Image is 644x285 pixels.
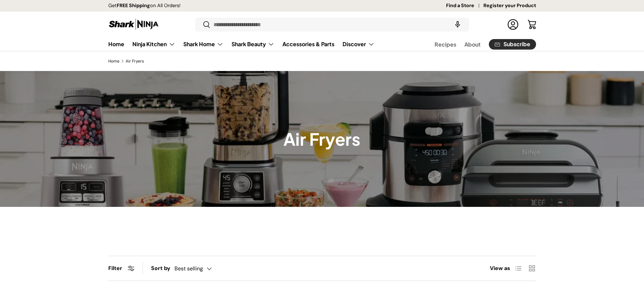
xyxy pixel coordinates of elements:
[503,41,530,47] span: Subscribe
[108,37,124,51] a: Home
[108,18,159,31] img: Shark Ninja Philippines
[232,37,274,51] a: Shark Beauty
[435,38,456,51] a: Recipes
[128,37,179,51] summary: Ninja Kitchen
[117,2,150,8] strong: FREE Shipping
[490,264,510,272] span: View as
[282,37,334,51] a: Accessories & Parts
[418,37,536,51] nav: Secondary
[227,37,278,51] summary: Shark Beauty
[174,265,203,272] span: Best selling
[108,58,536,64] nav: Breadcrumbs
[283,128,361,149] h1: Air Fryers
[338,37,379,51] summary: Discover
[108,265,134,272] button: Filter
[464,38,481,51] a: About
[108,2,181,10] p: Get on All Orders!
[343,37,374,51] a: Discover
[132,37,175,51] a: Ninja Kitchen
[108,265,122,272] span: Filter
[483,2,536,10] a: Register your Product
[179,37,227,51] summary: Shark Home
[108,59,119,63] a: Home
[108,37,374,51] nav: Primary
[174,263,225,274] button: Best selling
[446,2,483,10] a: Find a Store
[151,264,174,272] label: Sort by
[126,59,144,63] a: Air Fryers
[183,37,223,51] a: Shark Home
[447,17,468,32] speech-search-button: Search by voice
[489,39,536,50] a: Subscribe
